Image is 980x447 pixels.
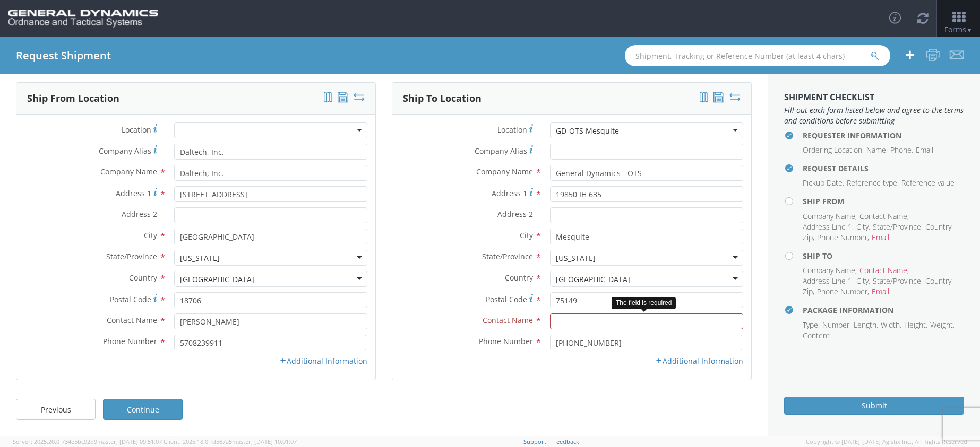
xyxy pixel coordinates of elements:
[99,146,151,156] span: Company Alias
[881,320,901,330] li: Width
[925,276,953,286] li: Country
[803,132,964,139] h4: Requester Information
[873,276,923,286] li: State/Province
[482,251,533,261] span: State/Province
[107,315,157,325] span: Contact Name
[784,397,964,415] button: Submit
[803,306,964,314] h4: Package Information
[655,356,743,366] a: Additional Information
[180,274,254,285] div: [GEOGRAPHIC_DATA]
[806,437,967,446] span: Copyright © [DATE]-[DATE] Agistix Inc., All Rights Reserved
[520,230,533,240] span: City
[556,126,619,136] div: GD-OTS Mesquite
[122,209,157,219] span: Address 2
[110,294,151,304] span: Postal Code
[279,356,367,366] a: Additional Information
[803,145,864,155] li: Ordering Location
[784,93,964,102] h3: Shipment Checklist
[27,93,119,104] h3: Ship From Location
[232,437,297,445] span: master, [DATE] 10:01:07
[856,276,870,286] li: City
[890,145,913,155] li: Phone
[475,146,527,156] span: Company Alias
[497,209,533,219] span: Address 2
[556,253,596,264] div: [US_STATE]
[803,265,857,276] li: Company Name
[803,222,854,232] li: Address Line 1
[180,253,220,264] div: [US_STATE]
[873,222,923,232] li: State/Province
[100,166,157,177] span: Company Name
[866,145,888,155] li: Name
[103,336,157,346] span: Phone Number
[497,125,527,135] span: Location
[803,232,814,243] li: Zip
[872,286,889,297] li: Email
[556,274,630,285] div: [GEOGRAPHIC_DATA]
[925,222,953,232] li: Country
[803,276,854,286] li: Address Line 1
[116,188,151,198] span: Address 1
[856,222,870,232] li: City
[916,145,933,155] li: Email
[486,294,527,304] span: Postal Code
[859,211,909,222] li: Contact Name
[817,286,869,297] li: Phone Number
[479,336,533,346] span: Phone Number
[8,10,158,28] img: gd-ots-0c3321f2eb4c994f95cb.png
[784,105,964,126] span: Fill out each form listed below and agree to the terms and conditions before submitting
[13,437,162,445] span: Server: 2025.20.0-734e5bc92d9
[901,178,955,188] li: Reference value
[403,93,482,104] h3: Ship To Location
[16,399,96,420] a: Previous
[505,273,533,283] span: Country
[803,197,964,205] h4: Ship From
[803,211,857,222] li: Company Name
[803,320,820,330] li: Type
[97,437,162,445] span: master, [DATE] 09:51:07
[122,125,151,135] span: Location
[854,320,878,330] li: Length
[904,320,927,330] li: Height
[872,232,889,243] li: Email
[106,251,157,261] span: State/Province
[523,437,546,445] a: Support
[859,265,909,276] li: Contact Name
[822,320,851,330] li: Number
[612,297,676,309] div: The field is required
[966,25,973,34] span: ▼
[803,286,814,297] li: Zip
[803,178,844,188] li: Pickup Date
[803,330,830,341] li: Content
[944,24,973,34] span: Forms
[930,320,955,330] li: Weight
[553,437,579,445] a: Feedback
[817,232,869,243] li: Phone Number
[625,45,890,66] input: Shipment, Tracking or Reference Number (at least 4 chars)
[492,188,527,198] span: Address 1
[129,273,157,283] span: Country
[847,178,899,188] li: Reference type
[803,164,964,172] h4: Request Details
[16,50,111,62] h4: Request Shipment
[476,166,533,177] span: Company Name
[144,230,157,240] span: City
[803,252,964,260] h4: Ship To
[164,437,297,445] span: Client: 2025.18.0-fd567a5
[103,399,183,420] a: Continue
[483,315,533,325] span: Contact Name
